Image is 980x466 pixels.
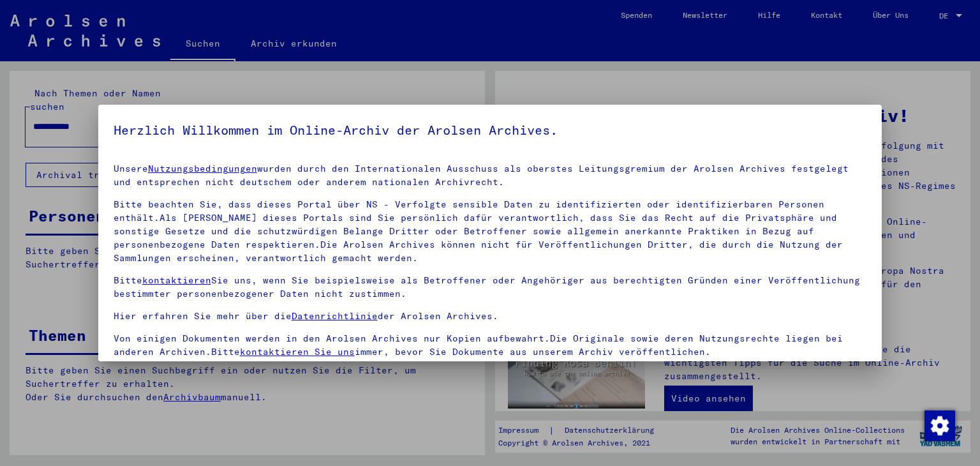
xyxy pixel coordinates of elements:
h5: Herzlich Willkommen im Online-Archiv der Arolsen Archives. [114,120,867,140]
p: Unsere wurden durch den Internationalen Ausschuss als oberstes Leitungsgremium der Arolsen Archiv... [114,162,867,189]
p: Bitte Sie uns, wenn Sie beispielsweise als Betroffener oder Angehöriger aus berechtigten Gründen ... [114,274,867,301]
div: Zustimmung ändern [924,410,954,440]
img: Zustimmung ändern [924,410,955,441]
a: Datenrichtlinie [292,310,378,322]
p: Bitte beachten Sie, dass dieses Portal über NS - Verfolgte sensible Daten zu identifizierten oder... [114,198,867,265]
a: Nutzungsbedingungen [148,163,257,174]
p: Von einigen Dokumenten werden in den Arolsen Archives nur Kopien aufbewahrt.Die Originale sowie d... [114,332,867,359]
a: kontaktieren Sie uns [240,346,355,357]
p: Hier erfahren Sie mehr über die der Arolsen Archives. [114,310,867,323]
a: kontaktieren [142,274,211,286]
